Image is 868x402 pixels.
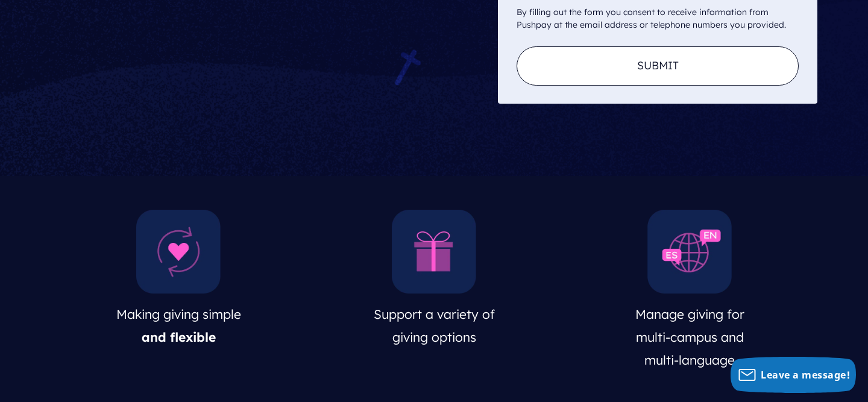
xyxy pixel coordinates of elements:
span: Manage giving for multi-campus and multi-language [635,306,744,368]
span: and flexible [142,329,216,345]
span: giving options [392,329,476,345]
span: Leave a message! [761,368,850,382]
span: Making giving simple [116,306,241,322]
button: Submit [517,46,799,85]
span: Support a variety of [374,306,495,322]
button: Leave a message! [731,357,856,393]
